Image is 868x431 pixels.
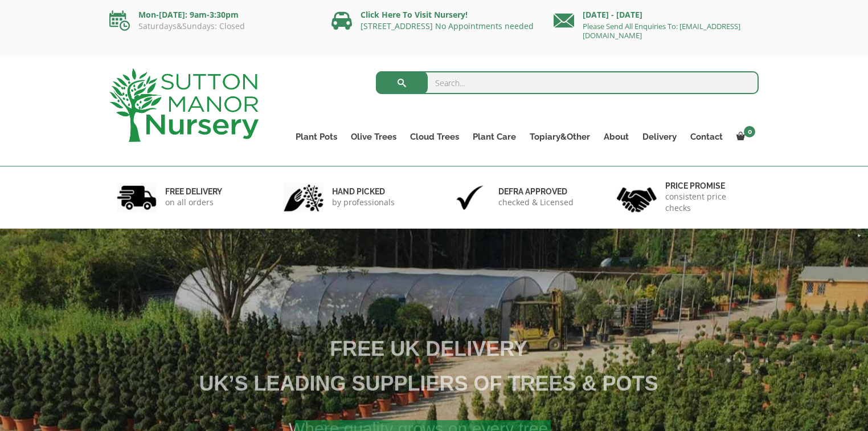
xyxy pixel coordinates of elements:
p: consistent price checks [665,191,752,214]
span: 0 [744,126,755,137]
h6: hand picked [332,186,395,197]
a: Topiary&Other [523,129,597,145]
h6: Price promise [665,181,752,191]
img: logo [109,68,259,142]
a: Olive Trees [344,129,403,145]
img: 2.jpg [284,183,324,212]
p: Mon-[DATE]: 9am-3:30pm [109,8,314,22]
p: checked & Licensed [498,197,574,208]
p: [DATE] - [DATE] [554,8,759,22]
img: 1.jpg [117,183,157,212]
p: Saturdays&Sundays: Closed [109,22,314,31]
img: 3.jpg [450,183,490,212]
a: About [597,129,636,145]
input: Search... [376,71,759,94]
a: Delivery [636,129,683,145]
p: by professionals [332,197,395,208]
a: 0 [730,129,759,145]
a: Cloud Trees [403,129,466,145]
a: Contact [683,129,730,145]
a: Please Send All Enquiries To: [EMAIL_ADDRESS][DOMAIN_NAME] [583,21,740,40]
a: Click Here To Visit Nursery! [361,9,468,20]
a: [STREET_ADDRESS] No Appointments needed [361,21,534,31]
h6: FREE DELIVERY [165,186,222,197]
h1: FREE UK DELIVERY UK’S LEADING SUPPLIERS OF TREES & POTS [10,331,833,401]
a: Plant Care [466,129,523,145]
a: Plant Pots [289,129,344,145]
img: 4.jpg [617,180,657,215]
p: on all orders [165,197,222,208]
h6: Defra approved [498,186,574,197]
